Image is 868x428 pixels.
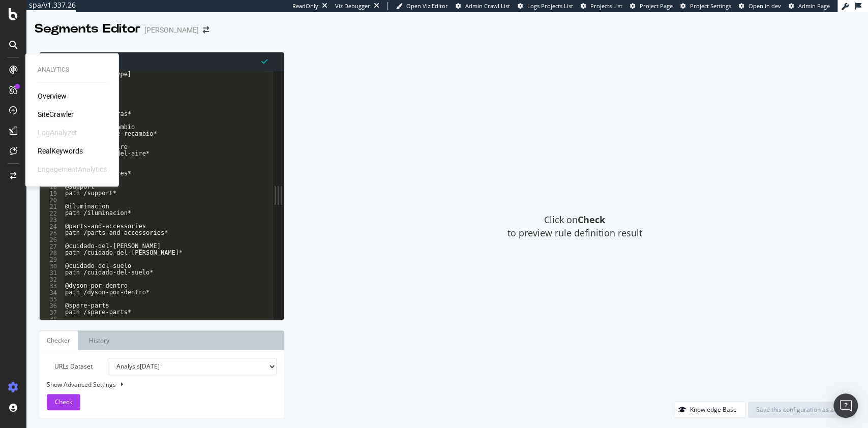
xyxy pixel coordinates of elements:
a: Project Settings [680,2,731,10]
a: Admin Page [789,2,830,10]
div: EngagementAnalytics [38,164,107,174]
span: Check [55,398,72,406]
a: Overview [38,91,67,101]
div: 33 [40,283,64,289]
a: History [81,330,117,350]
div: 37 [40,309,64,316]
div: 26 [40,236,64,243]
a: Knowledge Base [674,405,745,414]
div: 38 [40,316,64,322]
div: Analytics [38,66,107,74]
div: 32 [40,276,64,283]
div: 19 [40,190,64,197]
span: Admin Page [798,2,830,10]
div: 27 [40,243,64,250]
span: Open Viz Editor [406,2,448,10]
div: 28 [40,250,64,256]
a: RealKeywords [38,146,83,156]
div: Open Intercom Messenger [833,393,858,418]
div: 36 [40,302,64,309]
a: Open Viz Editor [396,2,448,10]
div: 22 [40,210,64,217]
div: ReadOnly: [292,2,320,10]
div: Viz Debugger: [335,2,372,10]
div: 25 [40,230,64,236]
div: Save this configuration as active [756,405,847,414]
span: Projects List [590,2,622,10]
button: Check [47,394,80,410]
div: 23 [40,217,64,223]
div: 20 [40,197,64,203]
label: URLs Dataset [39,358,100,375]
div: 30 [40,263,64,269]
div: 24 [40,223,64,230]
div: 18 [40,184,64,190]
div: 29 [40,256,64,263]
span: Syntax is valid [261,56,267,66]
button: Save this configuration as active [748,402,855,418]
span: Project Settings [690,2,731,10]
a: SiteCrawler [38,109,74,119]
div: Segments Editor [35,20,140,38]
button: Knowledge Base [674,402,745,418]
div: 35 [40,296,64,302]
div: Show Advanced Settings [39,380,269,389]
span: Admin Crawl List [465,2,510,10]
span: Open in dev [749,2,781,10]
a: Logs Projects List [518,2,573,10]
span: Logs Projects List [527,2,573,10]
a: Projects List [581,2,622,10]
strong: Check [578,213,605,226]
span: Project Page [640,2,673,10]
div: [PERSON_NAME] [144,25,199,35]
div: LogAnalyzer [38,128,77,138]
div: 31 [40,269,64,276]
span: Click on to preview rule definition result [507,213,642,239]
a: Project Page [630,2,673,10]
div: 34 [40,289,64,296]
a: Checker [39,330,78,350]
a: Open in dev [739,2,781,10]
a: Admin Crawl List [456,2,510,10]
div: Knowledge Base [690,405,737,414]
div: arrow-right-arrow-left [203,26,209,34]
div: Segments Rules Editor [40,52,284,71]
div: 21 [40,203,64,210]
